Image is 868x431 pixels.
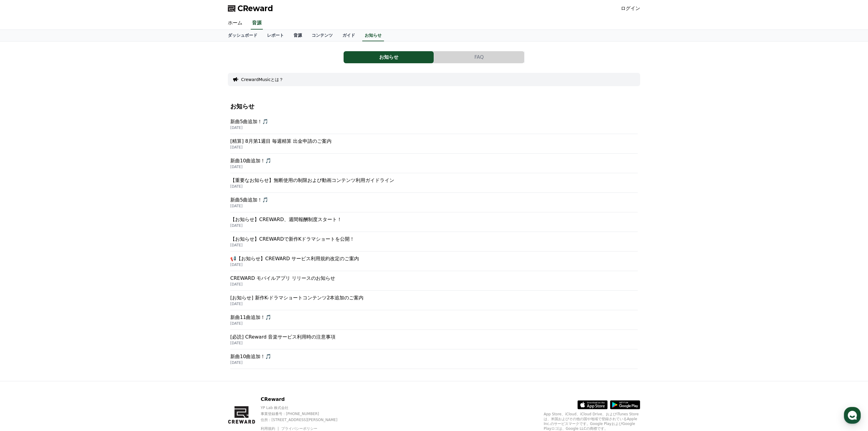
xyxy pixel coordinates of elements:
[230,333,638,341] p: [必読] CReward 音楽サービス利用時の注意事項
[230,216,638,223] p: 【お知らせ】CREWARD、週間報酬制度スタート！
[230,236,638,243] p: 【お知らせ】CREWARDで新作Kドラマショートを公開！
[50,200,68,205] span: Messages
[230,118,638,125] p: 新曲5曲追加！🎵
[230,271,638,291] a: CREWARD モバイルアプリ リリースのお知らせ [DATE]
[230,114,638,134] a: 新曲5曲追加！🎵 [DATE]
[15,200,26,205] span: Home
[89,200,104,205] span: Settings
[40,191,78,206] a: Messages
[230,349,638,369] a: 新曲10曲追加！🎵 [DATE]
[230,145,638,150] p: [DATE]
[230,321,638,326] p: [DATE]
[230,360,638,365] p: [DATE]
[230,154,638,173] a: 新曲10曲追加！🎵 [DATE]
[230,212,638,232] a: 【お知らせ】CREWARD、週間報酬制度スタート！ [DATE]
[230,173,638,193] a: 【重要なお知らせ】無断使用の制限および動画コンテンツ利用ガイドライン [DATE]
[230,301,638,306] p: [DATE]
[230,103,638,110] h4: お知らせ
[251,17,263,30] a: 音源
[307,30,338,41] a: コンテンツ
[230,157,638,164] p: 新曲10曲追加！🎵
[230,134,638,154] a: [精算] 8月第1週目 毎週精算 出金申請のご案内 [DATE]
[261,411,348,416] p: 事業登録番号 : [PHONE_NUMBER]
[230,282,638,287] p: [DATE]
[230,204,638,208] p: [DATE]
[230,291,638,310] a: [お知らせ] 新作K-ドラマショートコンテンツ2本追加のご案内 [DATE]
[344,51,434,63] button: お知らせ
[230,196,638,204] p: 新曲5曲追加！🎵
[230,184,638,189] p: [DATE]
[230,330,638,349] a: [必読] CReward 音楽サービス利用時の注意事項 [DATE]
[230,164,638,169] p: [DATE]
[261,417,348,422] p: 住所 : [STREET_ADDRESS][PERSON_NAME]
[230,138,638,145] p: [精算] 8月第1週目 毎週精算 出金申請のご案内
[362,30,384,41] a: お知らせ
[230,255,638,262] p: 📢【お知らせ】CREWARD サービス利用規約改定のご案内
[237,4,273,13] span: CReward
[434,51,524,63] a: FAQ
[621,5,640,12] a: ログイン
[230,314,638,321] p: 新曲11曲追加！🎵
[230,232,638,251] a: 【お知らせ】CREWARDで新作Kドラマショートを公開！ [DATE]
[230,341,638,345] p: [DATE]
[241,77,283,83] button: CrewardMusicとは？
[230,251,638,271] a: 📢【お知らせ】CREWARD サービス利用規約改定のご案内 [DATE]
[228,4,273,13] a: CReward
[230,125,638,130] p: [DATE]
[230,294,638,301] p: [お知らせ] 新作K-ドラマショートコンテンツ2本追加のご案内
[261,426,280,431] a: 利用規約
[223,30,262,41] a: ダッシュボード
[261,396,348,403] p: CReward
[261,405,348,410] p: YP Lab 株式会社
[230,353,638,360] p: 新曲10曲追加！🎵
[2,191,40,206] a: Home
[230,243,638,248] p: [DATE]
[230,275,638,282] p: CREWARD モバイルアプリ リリースのお知らせ
[281,426,317,431] a: プライバシーポリシー
[338,30,360,41] a: ガイド
[434,51,524,63] button: FAQ
[78,191,116,206] a: Settings
[230,223,638,228] p: [DATE]
[230,193,638,212] a: 新曲5曲追加！🎵 [DATE]
[223,17,247,30] a: ホーム
[230,177,638,184] p: 【重要なお知らせ】無断使用の制限および動画コンテンツ利用ガイドライン
[230,262,638,267] p: [DATE]
[289,30,307,41] a: 音源
[544,412,640,431] p: App Store、iCloud、iCloud Drive、およびiTunes Storeは、米国およびその他の国や地域で登録されているApple Inc.のサービスマークです。Google P...
[230,310,638,330] a: 新曲11曲追加！🎵 [DATE]
[262,30,289,41] a: レポート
